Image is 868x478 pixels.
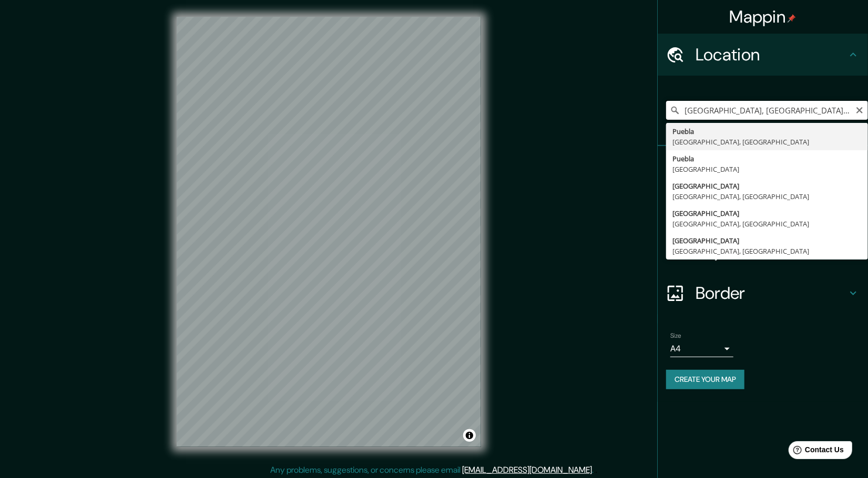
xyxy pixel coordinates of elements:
[658,146,868,188] div: Pins
[696,283,847,304] h4: Border
[788,14,796,23] img: pin-icon.png
[696,44,847,65] h4: Location
[666,370,744,389] button: Create your map
[730,6,796,27] h4: Mappin
[672,137,862,147] div: [GEOGRAPHIC_DATA], [GEOGRAPHIC_DATA]
[670,340,733,357] div: A4
[658,34,868,76] div: Location
[672,246,862,256] div: [GEOGRAPHIC_DATA], [GEOGRAPHIC_DATA]
[855,105,864,115] button: Clear
[463,464,593,475] a: [EMAIL_ADDRESS][DOMAIN_NAME]
[696,241,847,262] h4: Layout
[666,101,868,120] input: Pick your city or area
[672,191,862,202] div: [GEOGRAPHIC_DATA], [GEOGRAPHIC_DATA]
[670,331,681,340] label: Size
[463,429,476,442] button: Toggle attribution
[672,219,862,229] div: [GEOGRAPHIC_DATA], [GEOGRAPHIC_DATA]
[177,17,481,447] canvas: Map
[658,230,868,272] div: Layout
[596,464,598,476] div: .
[672,164,862,174] div: [GEOGRAPHIC_DATA]
[672,181,862,191] div: [GEOGRAPHIC_DATA]
[594,464,596,476] div: .
[658,188,868,230] div: Style
[672,208,862,219] div: [GEOGRAPHIC_DATA]
[271,464,594,476] p: Any problems, suggestions, or concerns please email .
[672,153,862,164] div: Puebla
[658,272,868,314] div: Border
[672,126,862,137] div: Puebla
[774,437,856,466] iframe: Help widget launcher
[672,235,862,246] div: [GEOGRAPHIC_DATA]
